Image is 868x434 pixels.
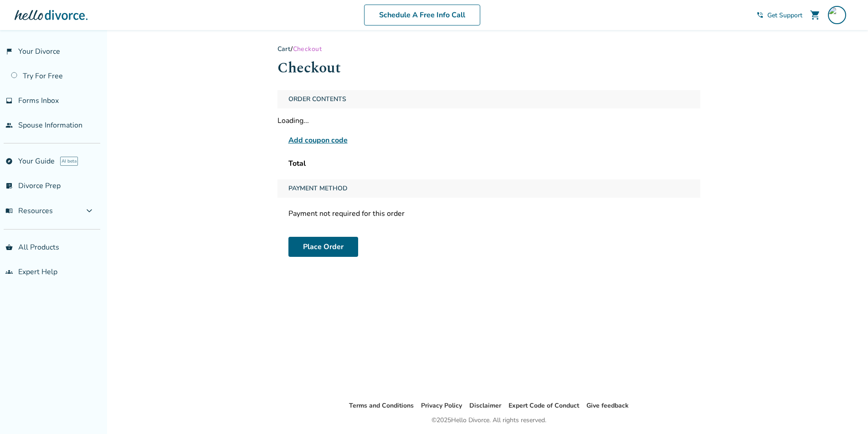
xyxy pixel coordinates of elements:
[5,206,53,216] span: Resources
[586,400,629,411] li: Give feedback
[277,57,700,79] h1: Checkout
[288,237,358,257] button: Place Order
[508,401,579,410] a: Expert Code of Conduct
[285,90,350,108] span: Order Contents
[5,207,13,214] span: menu_book
[277,116,700,126] div: Loading...
[5,182,13,189] span: list_alt_check
[5,244,13,251] span: shopping_basket
[364,5,480,26] a: Schedule A Free Info Call
[828,6,846,24] img: jeb.moffitt@gmail.com
[431,415,546,426] div: © 2025 Hello Divorce. All rights reserved.
[293,45,322,53] span: Checkout
[288,158,306,168] span: Total
[5,122,13,129] span: people
[277,45,291,53] a: Cart
[285,179,351,198] span: Payment Method
[18,96,59,106] span: Forms Inbox
[421,401,462,410] a: Privacy Policy
[810,10,821,20] span: shopping_cart
[60,157,78,166] span: AI beta
[756,11,802,20] a: phone_in_talkGet Support
[756,11,764,19] span: phone_in_talk
[5,268,13,276] span: groups
[5,158,13,165] span: explore
[5,97,13,104] span: inbox
[84,205,95,216] span: expand_more
[5,48,13,55] span: flag_2
[277,205,700,222] div: Payment not required for this order
[469,400,501,411] li: Disclaimer
[277,45,700,53] div: /
[349,401,414,410] a: Terms and Conditions
[288,135,348,146] span: Add coupon code
[767,11,802,20] span: Get Support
